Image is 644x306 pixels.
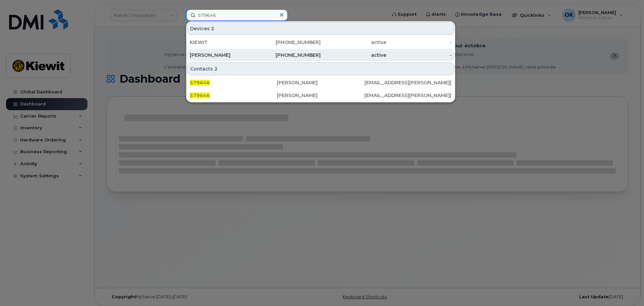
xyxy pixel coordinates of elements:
[190,39,255,46] div: KIEWIT
[255,39,321,46] div: [PHONE_NUMBER]
[277,79,364,86] div: [PERSON_NAME]
[364,92,452,99] div: [EMAIL_ADDRESS][PERSON_NAME][PERSON_NAME][DOMAIN_NAME]
[255,52,321,58] div: [PHONE_NUMBER]
[187,49,454,61] a: [PERSON_NAME][PHONE_NUMBER]active-
[386,39,452,46] div: -
[386,52,452,58] div: -
[321,52,386,58] div: active
[364,79,452,86] div: [EMAIL_ADDRESS][PERSON_NAME][PERSON_NAME][DOMAIN_NAME]
[190,52,255,58] div: [PERSON_NAME]
[190,80,210,86] span: 579646
[187,89,454,101] a: 579646[PERSON_NAME][EMAIL_ADDRESS][PERSON_NAME][PERSON_NAME][DOMAIN_NAME]
[615,277,639,301] iframe: Messenger Launcher
[190,92,210,98] span: 579646
[187,62,454,75] div: Contacts
[187,77,454,89] a: 579646[PERSON_NAME][EMAIL_ADDRESS][PERSON_NAME][PERSON_NAME][DOMAIN_NAME]
[211,25,214,32] span: 2
[187,22,454,35] div: Devices
[277,92,364,99] div: [PERSON_NAME]
[214,65,218,72] span: 2
[187,36,454,48] a: KIEWIT[PHONE_NUMBER]active-
[321,39,386,46] div: active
